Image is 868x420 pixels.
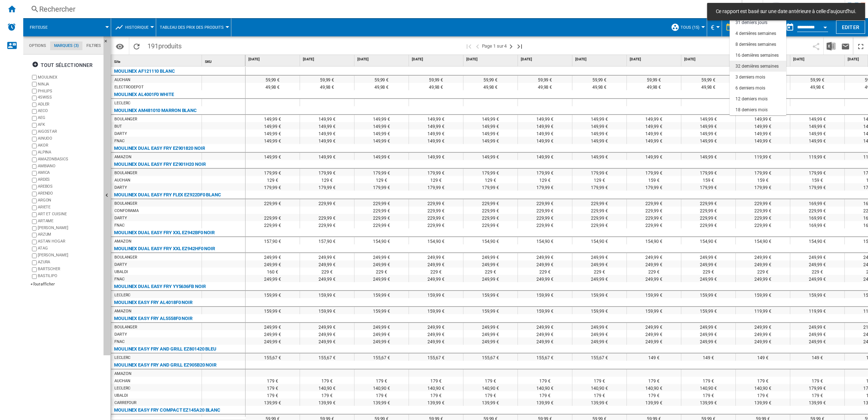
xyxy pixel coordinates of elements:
[735,85,765,91] div: 6 derniers mois
[735,31,776,37] div: 4 dernières semaines
[735,63,779,69] div: 32 dernières semaines
[735,96,767,102] div: 12 derniers mois
[735,107,767,113] div: 18 derniers mois
[714,8,859,15] span: Ce rapport est basé sur une date antérieure à celle d'aujourd'hui.
[735,52,779,59] div: 16 dernières semaines
[735,74,765,80] div: 3 derniers mois
[735,41,776,48] div: 8 dernières semaines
